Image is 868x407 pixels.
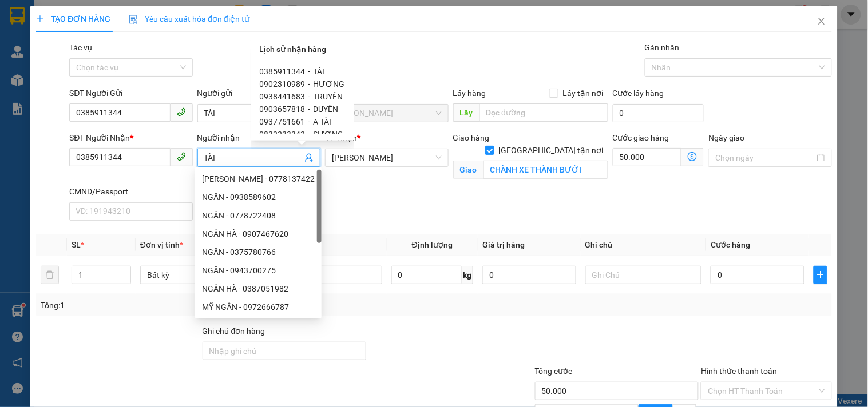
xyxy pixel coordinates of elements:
[558,87,608,99] span: Lấy tận nơi
[814,270,827,280] span: plus
[462,266,473,284] span: kg
[701,366,777,376] label: Hình thức thanh toán
[325,87,448,99] div: VP gửi
[817,17,826,26] span: close
[613,89,664,98] label: Cước lấy hàng
[308,117,311,126] span: -
[585,266,701,284] input: Ghi Chú
[613,133,669,142] label: Cước giao hàng
[202,209,315,222] div: NGÂN - 0778722408
[645,43,680,52] label: Gán nhãn
[482,240,525,249] span: Giá trị hàng
[260,92,306,101] span: 0938441683
[69,43,92,52] label: Tác vụ
[140,240,183,249] span: Đơn vị tính
[715,151,814,164] input: Ngày giao
[202,264,315,277] div: NGÂN - 0943700275
[202,173,315,185] div: [PERSON_NAME] - 0778137422
[195,261,322,280] div: NGÂN - 0943700275
[202,246,315,258] div: NGÂN - 0375780766
[613,148,682,166] input: Cước giao hàng
[314,117,332,126] span: A TÀI
[479,103,608,122] input: Dọc đường
[202,228,315,240] div: NGÂN HÀ - 0907467620
[581,234,706,256] th: Ghi chú
[195,188,322,206] div: NGÂN - 0938589602
[203,326,265,336] label: Ghi chú đơn hàng
[494,144,608,157] span: [GEOGRAPHIC_DATA] tận nơi
[260,79,306,89] span: 0902310989
[202,282,315,295] div: NGÂN HÀ - 0387051982
[708,133,744,142] label: Ngày giao
[308,130,311,139] span: -
[314,130,344,139] span: SƯƠNG
[41,266,59,284] button: delete
[177,107,186,117] span: phone
[69,87,192,99] div: SĐT Người Gửi
[72,240,81,249] span: SL
[314,92,343,101] span: TRUYỀN
[195,206,322,225] div: NGÂN - 0778722408
[36,14,110,23] span: TẠO ĐƠN HÀNG
[260,105,306,114] span: 0903657818
[177,152,186,161] span: phone
[195,170,322,188] div: NGÂN QUỲNH - 0778137422
[806,6,838,38] button: Close
[332,149,441,166] span: Hồ Chí Minh
[535,366,573,376] span: Tổng cước
[332,105,441,122] span: Ngã Tư Huyện
[129,15,138,24] img: icon
[69,185,192,198] div: CMND/Passport
[304,153,314,162] span: user-add
[308,105,311,114] span: -
[147,266,249,284] span: Bất kỳ
[453,133,490,142] span: Giao hàng
[197,131,320,144] div: Người nhận
[453,89,486,98] span: Lấy hàng
[195,298,322,316] div: MỸ NGÂN - 0972666787
[195,243,322,261] div: NGÂN - 0375780766
[69,131,192,144] div: SĐT Người Nhận
[197,87,320,99] div: Người gửi
[711,240,750,249] span: Cước hàng
[251,40,354,58] div: Lịch sử nhận hàng
[308,67,311,76] span: -
[41,299,336,312] div: Tổng: 1
[202,191,315,203] div: NGÂN - 0938589602
[308,92,311,101] span: -
[314,79,345,89] span: HƯƠNG
[36,15,44,23] span: plus
[265,266,382,284] input: VD: Bàn, Ghế
[613,104,704,122] input: Cước lấy hàng
[202,301,315,313] div: MỸ NGÂN - 0972666787
[195,280,322,298] div: NGÂN HÀ - 0387051982
[483,161,608,179] input: Giao tận nơi
[482,266,576,284] input: 0
[314,67,325,76] span: TÀI
[688,152,697,161] span: dollar-circle
[203,342,367,360] input: Ghi chú đơn hàng
[260,67,306,76] span: 0385911344
[260,117,306,126] span: 0937751661
[814,266,827,284] button: plus
[129,14,249,23] span: Yêu cầu xuất hóa đơn điện tử
[453,103,479,122] span: Lấy
[453,161,483,179] span: Giao
[412,240,453,249] span: Định lượng
[314,105,339,114] span: DUYÊN
[308,79,311,89] span: -
[195,225,322,243] div: NGÂN HÀ - 0907467620
[260,130,306,139] span: 0832233342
